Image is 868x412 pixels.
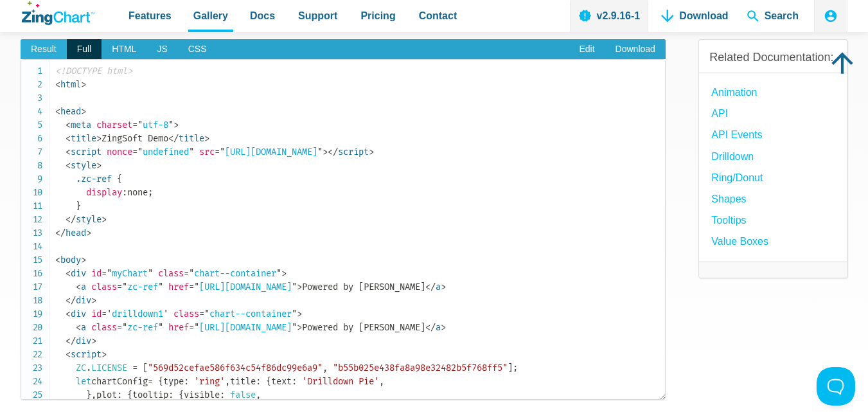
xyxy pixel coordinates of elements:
[158,376,163,387] span: {
[204,309,209,319] span: "
[199,309,297,319] span: chart--container
[425,282,436,292] span: </
[328,147,369,157] span: script
[168,120,173,130] span: "
[76,282,81,292] span: <
[102,268,107,279] span: =
[86,363,91,373] span: .
[225,376,230,387] span: ,
[66,268,71,279] span: <
[297,282,302,292] span: >
[128,7,172,24] span: Features
[96,120,132,130] span: charset
[55,228,86,238] span: head
[711,126,762,143] a: API Events
[117,322,122,333] span: =
[333,363,508,373] span: "b55b025e438fa8a98e32482b5f768ff5"
[107,147,132,157] span: nonce
[711,233,768,250] a: Value Boxes
[709,50,837,65] h3: Related Documentation:
[55,79,60,90] span: <
[441,282,446,292] span: >
[21,39,67,60] span: Result
[199,309,204,319] span: =
[158,268,184,279] span: class
[292,376,297,387] span: :
[158,322,163,333] span: "
[189,322,194,333] span: =
[158,282,163,292] span: "
[292,322,297,333] span: "
[184,268,281,279] span: chart--container
[132,120,173,130] span: utf-8
[55,255,81,265] span: body
[513,363,518,373] span: ;
[76,363,86,373] span: ZC
[66,133,71,144] span: <
[297,322,302,333] span: >
[117,322,163,333] span: zc-ref
[425,322,441,333] span: a
[189,147,194,157] span: "
[508,363,513,373] span: ]
[55,255,60,265] span: <
[86,390,91,400] span: }
[194,322,199,333] span: "
[323,147,328,157] span: >
[55,66,132,76] span: <!DOCTYPE html>
[55,228,66,238] span: </
[55,106,81,117] span: head
[66,147,102,157] span: script
[122,282,127,292] span: "
[102,39,146,60] span: HTML
[317,147,323,157] span: "
[148,376,153,387] span: =
[76,282,86,292] span: a
[194,376,225,387] span: 'ring'
[281,268,287,279] span: >
[137,147,143,157] span: "
[66,309,71,319] span: <
[107,268,112,279] span: "
[148,363,323,373] span: "569d52cefae586f634c54f86dc99e6a9"
[66,268,86,279] span: div
[711,148,754,165] a: Drilldown
[230,390,256,400] span: false
[76,376,91,387] span: let
[91,309,102,319] span: id
[66,160,96,171] span: style
[66,336,76,346] span: </
[215,147,220,157] span: =
[132,147,137,157] span: =
[292,309,297,319] span: "
[163,309,168,319] span: '
[67,39,102,60] span: Full
[102,309,168,319] span: drilldown1
[173,120,179,130] span: >
[81,255,86,265] span: >
[66,120,71,130] span: <
[91,390,96,400] span: ,
[441,322,446,333] span: >
[102,214,107,225] span: >
[91,336,96,346] span: >
[122,187,127,198] span: :
[76,322,81,333] span: <
[107,309,112,319] span: '
[184,376,189,387] span: :
[179,390,184,400] span: {
[81,79,86,90] span: >
[189,282,297,292] span: [URL][DOMAIN_NAME]
[86,187,122,198] span: display
[137,120,143,130] span: "
[55,106,60,117] span: <
[132,120,137,130] span: =
[605,39,666,60] a: Download
[204,133,209,144] span: >
[569,39,605,60] a: Edit
[66,309,86,319] span: div
[298,7,337,24] span: Support
[91,295,96,306] span: >
[419,7,457,24] span: Contact
[220,390,225,400] span: :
